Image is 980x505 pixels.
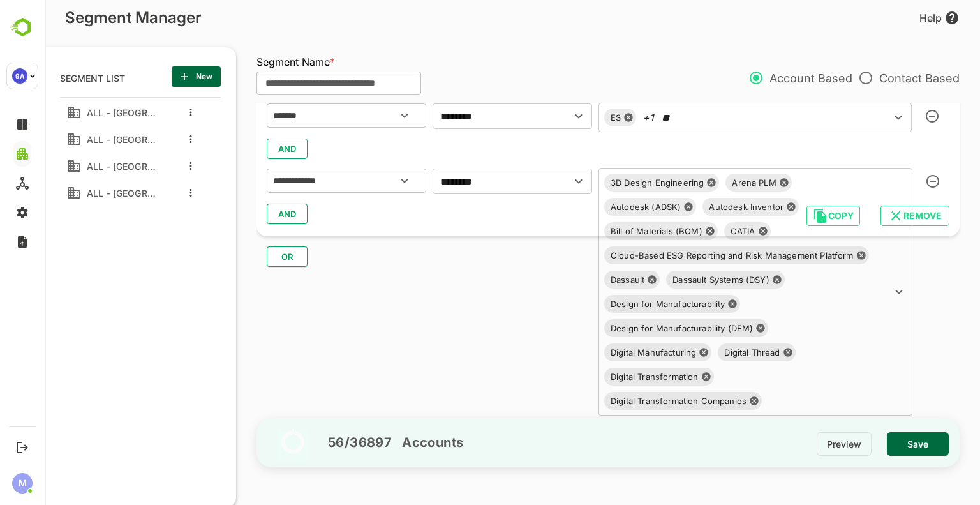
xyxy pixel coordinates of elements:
h5: 56 / 36897 [273,435,347,450]
p: SEGMENT LIST [15,66,80,87]
div: 3D Design Engineering [560,177,659,188]
button: Open [345,100,375,131]
div: Cloud-Based ESG Reporting and Risk Management Platform [560,246,824,264]
div: Digital Transformation Companies [560,395,702,407]
span: ALL - Belgium [37,107,111,118]
span: New [137,68,166,85]
div: Arena PLM [681,177,731,188]
div: Dassault Systems (DSY) [621,271,740,289]
button: OR [222,246,263,267]
div: Digital Transformation [560,371,654,382]
button: Open [525,107,543,125]
p: Account Based [698,64,808,91]
div: Design for Manufacturability [560,295,695,313]
div: Bill of Materials (BOM) [560,222,673,240]
span: ALL - [GEOGRAPHIC_DATA] [37,161,111,172]
div: Dassault Systems (DSY) [621,274,725,285]
span: Segment Name [212,56,290,68]
svg: Remove Filter [881,110,894,123]
div: Dassault [560,274,600,285]
button: AND [222,204,263,224]
div: Help [875,10,915,26]
div: export-type [698,64,915,89]
button: more actions [143,160,149,172]
button: more actions [143,187,149,199]
div: Autodesk (ADSK) [560,198,651,216]
div: CATIA [679,222,726,240]
button: Open [525,172,543,190]
div: 3D Design Engineering [560,174,674,192]
span: Preview [782,436,817,453]
button: Save [842,432,904,456]
p: Contact Based [808,64,915,91]
div: Cloud-Based ESG Reporting and Risk Management Platform [560,250,809,261]
button: REMOVE [836,206,905,226]
div: Design for Manufacturability [560,298,680,310]
span: +1 [598,112,609,124]
span: ALL - [GEOGRAPHIC_DATA] [37,134,111,145]
button: New [127,66,176,87]
h5: Accounts [347,435,419,450]
div: ES [560,112,576,123]
div: ES [560,109,591,126]
img: BambooboxLogoMark.f1c84d78b4c51b1a7b5f700c9845e183.svg [6,15,39,40]
div: Digital Transformation Companies [560,392,717,410]
div: Digital Transformation [560,368,669,386]
span: REMOVE [846,207,895,224]
span: Save [852,436,894,453]
div: Autodesk Inventor [658,198,754,216]
span: AND [233,206,252,222]
button: more actions [143,107,149,118]
button: COPY [762,206,815,226]
div: 9A [12,68,27,84]
div: Bill of Materials (BOM) [560,225,658,237]
button: more actions [143,133,149,145]
span: ALL - Spain [37,188,111,199]
div: Arena PLM [681,174,746,192]
svg: Remove Filter [882,175,895,188]
div: Design for Manufacturability (DFM) [560,322,708,334]
button: Open [845,109,863,126]
div: Digital Thread [673,347,735,358]
div: Digital Thread [673,343,750,361]
span: OR [233,248,252,265]
div: Autodesk (ADSK) [560,201,636,213]
button: Open [845,283,863,301]
button: Open [345,165,375,196]
div: Digital Manufacturing [560,343,667,361]
div: Dassault [560,271,615,289]
div: Design for Manufacturability (DFM) [560,319,724,337]
button: Preview [772,432,827,456]
div: CATIA [679,225,711,237]
button: Logout [13,439,31,456]
div: Autodesk Inventor [658,201,739,213]
div: Digital Manufacturing [560,347,651,358]
span: COPY [772,207,805,224]
div: M [12,473,33,494]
